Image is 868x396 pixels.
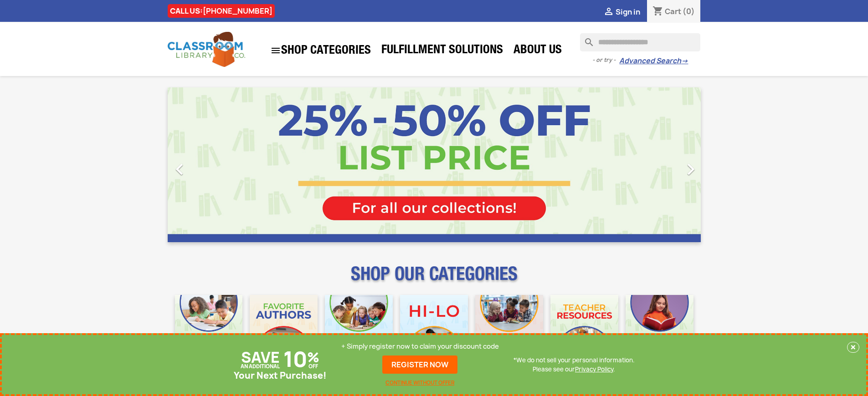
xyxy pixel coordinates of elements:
a: Fulfillment Solutions [377,42,508,60]
a: Previous [168,87,248,242]
img: CLC_Favorite_Authors_Mobile.jpg [250,295,318,363]
i:  [168,158,191,181]
img: Classroom Library Company [168,32,245,67]
a: [PHONE_NUMBER] [203,6,272,16]
p: SHOP OUR CATEGORIES [168,271,701,288]
input: Search [580,33,700,51]
img: CLC_Teacher_Resources_Mobile.jpg [550,295,618,363]
span: - or try - [592,56,619,65]
i: search [580,33,591,44]
div: CALL US: [168,4,275,18]
span: Cart [665,6,681,16]
i:  [270,45,281,56]
span: Sign in [616,7,640,17]
a: Next [621,87,701,242]
span: → [681,56,688,66]
img: CLC_HiLo_Mobile.jpg [400,295,468,363]
a: About Us [509,42,566,60]
i:  [603,7,614,18]
span: (0) [683,6,695,16]
ul: Carousel container [168,87,701,242]
img: CLC_Phonics_And_Decodables_Mobile.jpg [325,295,393,363]
i:  [679,158,702,181]
i: shopping_cart [652,6,663,17]
img: CLC_Fiction_Nonfiction_Mobile.jpg [475,295,543,363]
img: CLC_Bulk_Mobile.jpg [175,295,243,363]
a: Advanced Search→ [619,56,688,66]
a: SHOP CATEGORIES [266,41,375,61]
a:  Sign in [603,7,640,17]
img: CLC_Dyslexia_Mobile.jpg [626,295,693,363]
